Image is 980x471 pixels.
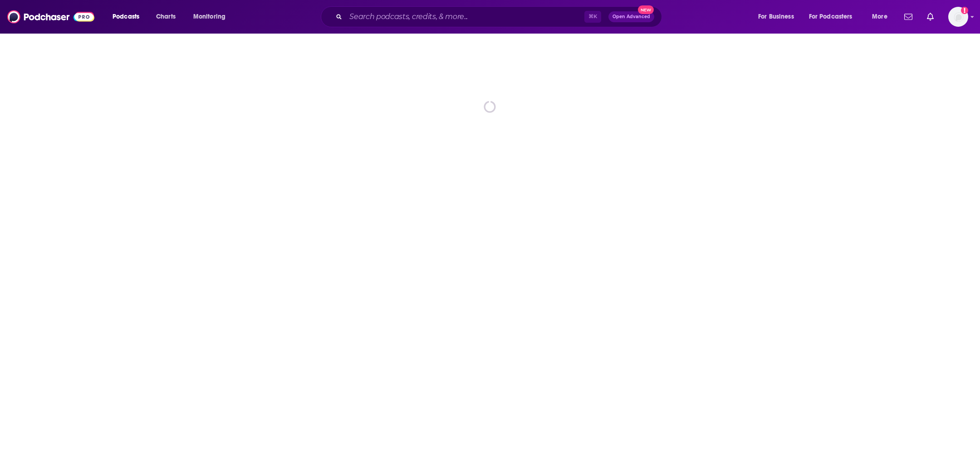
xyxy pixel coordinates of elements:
span: Monitoring [193,10,225,23]
span: More [872,10,887,23]
img: User Profile [948,7,968,27]
button: open menu [187,10,237,24]
a: Show notifications dropdown [923,9,937,25]
button: Open AdvancedNew [608,11,654,22]
button: open menu [803,10,866,24]
button: Show profile menu [948,7,968,27]
button: open menu [106,10,151,24]
svg: Add a profile image [961,7,968,14]
span: Open Advanced [612,15,650,19]
span: Charts [156,10,176,23]
img: Podchaser - Follow, Share and Rate Podcasts [7,8,94,25]
a: Charts [150,10,181,24]
button: open menu [866,10,899,24]
span: Podcasts [113,10,139,23]
span: ⌘ K [584,11,601,23]
span: For Podcasters [809,10,853,23]
button: open menu [752,10,805,24]
span: For Business [758,10,794,23]
div: Search podcasts, credits, & more... [329,6,671,27]
input: Search podcasts, credits, & more... [346,10,584,24]
span: New [638,5,654,14]
a: Show notifications dropdown [901,9,916,25]
span: Logged in as FIREPodchaser25 [948,7,968,27]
